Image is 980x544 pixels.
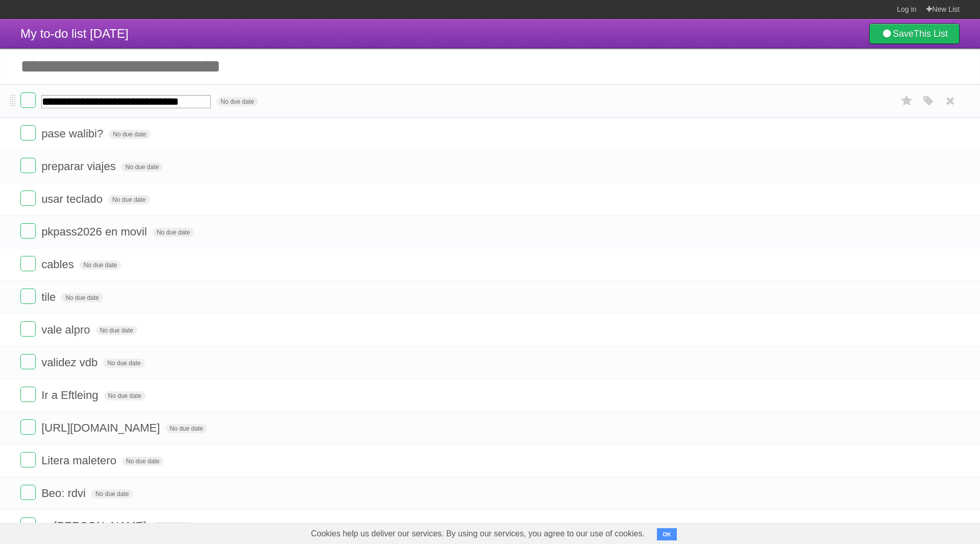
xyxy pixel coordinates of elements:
span: No due date [153,228,194,237]
button: OK [657,528,677,540]
span: No due date [109,130,150,139]
label: Done [20,191,36,206]
label: Done [20,289,36,304]
label: Star task [897,92,917,109]
label: Done [20,387,36,402]
span: Beo: rdvi [41,487,88,500]
span: No due date [121,162,163,172]
span: No due date [122,457,163,466]
span: usar teclado [41,193,105,205]
span: No due date [80,261,121,270]
label: Done [20,125,36,140]
label: Done [20,354,36,369]
b: This List [914,29,948,39]
span: pkpass2026 en movil [41,225,150,238]
span: cables [41,258,77,271]
label: Done [20,92,36,108]
span: No due date [91,489,133,499]
span: No due date [152,522,193,531]
span: pase walibi? [41,127,106,140]
span: Cookies help us deliver our services. By using our services, you agree to our use of cookies. [301,524,655,544]
label: Done [20,223,36,239]
span: Litera maletero [41,454,119,467]
span: m [PERSON_NAME] [41,519,149,532]
span: No due date [96,326,137,335]
label: Done [20,256,36,271]
span: No due date [103,359,144,368]
label: Done [20,158,36,173]
span: No due date [166,424,207,433]
span: [URL][DOMAIN_NAME] [41,421,162,434]
label: Done [20,419,36,435]
span: tile [41,291,58,303]
a: SaveThis List [869,23,960,44]
span: No due date [61,293,103,302]
label: Done [20,485,36,500]
label: Done [20,321,36,337]
span: Ir a Eftleing [41,389,101,401]
span: My to-do list [DATE] [20,27,129,40]
span: validez vdb [41,356,100,369]
label: Done [20,452,36,467]
span: No due date [216,97,258,106]
span: vale alpro [41,323,92,336]
span: No due date [104,391,145,400]
label: Done [20,517,36,533]
span: preparar viajes [41,160,118,173]
span: No due date [108,195,150,204]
